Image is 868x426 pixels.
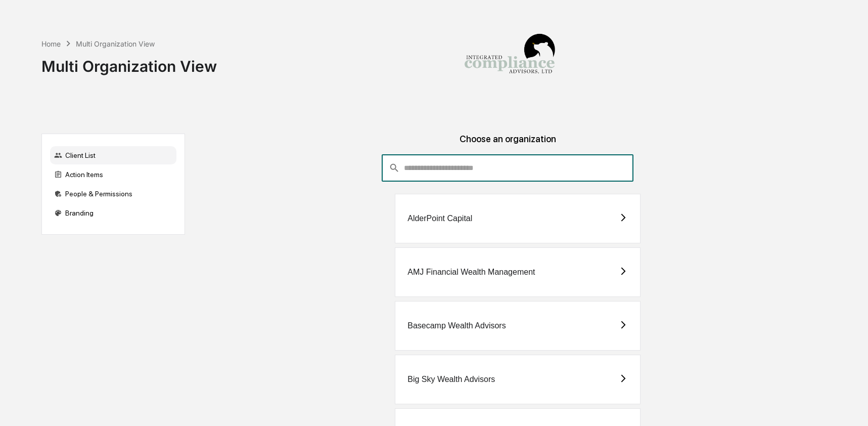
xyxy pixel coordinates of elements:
div: Basecamp Wealth Advisors [407,321,506,330]
div: Action Items [50,165,176,184]
div: Branding [50,204,176,222]
img: Integrated Compliance Advisors [459,8,560,109]
div: Big Sky Wealth Advisors [407,375,495,384]
div: Multi Organization View [41,49,217,75]
div: AlderPoint Capital [407,214,472,223]
div: Home [41,39,61,48]
div: consultant-dashboard__filter-organizations-search-bar [382,154,633,182]
div: Choose an organization [193,134,823,154]
div: Multi Organization View [76,39,155,48]
div: AMJ Financial Wealth Management [407,268,535,277]
div: People & Permissions [50,185,176,203]
div: Client List [50,146,176,164]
